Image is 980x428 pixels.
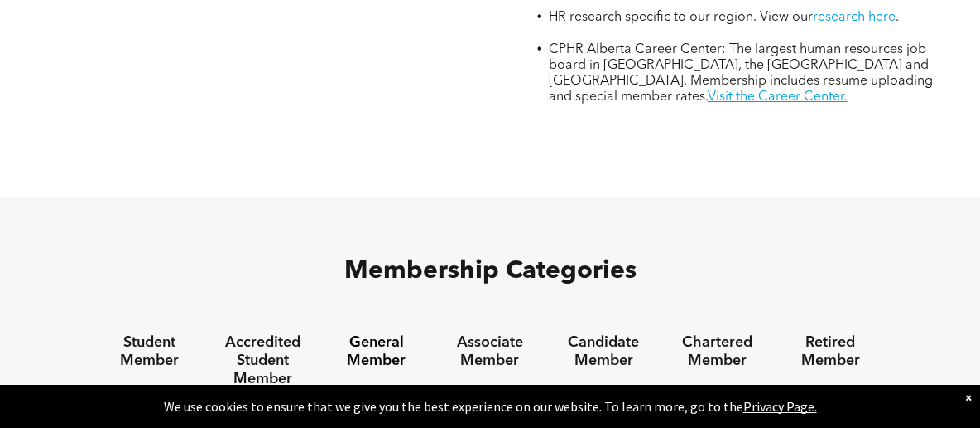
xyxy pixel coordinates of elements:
h4: Retired Member [789,333,872,370]
span: . [896,11,899,24]
span: HR research specific to our region. View our [549,11,813,24]
h4: Candidate Member [562,333,646,370]
h4: Chartered Member [675,333,759,370]
a: research here [813,11,896,24]
a: Privacy Page. [743,398,817,415]
a: Visit the Career Center. [708,90,848,104]
h4: General Member [334,333,418,370]
span: Membership Categories [344,259,637,284]
span: CPHR Alberta Career Center: The largest human resources job board in [GEOGRAPHIC_DATA], the [GEOG... [549,43,933,104]
h4: Student Member [108,333,191,370]
h4: Accredited Student Member [221,333,305,388]
div: Dismiss notification [965,389,972,406]
h4: Associate Member [448,333,531,370]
